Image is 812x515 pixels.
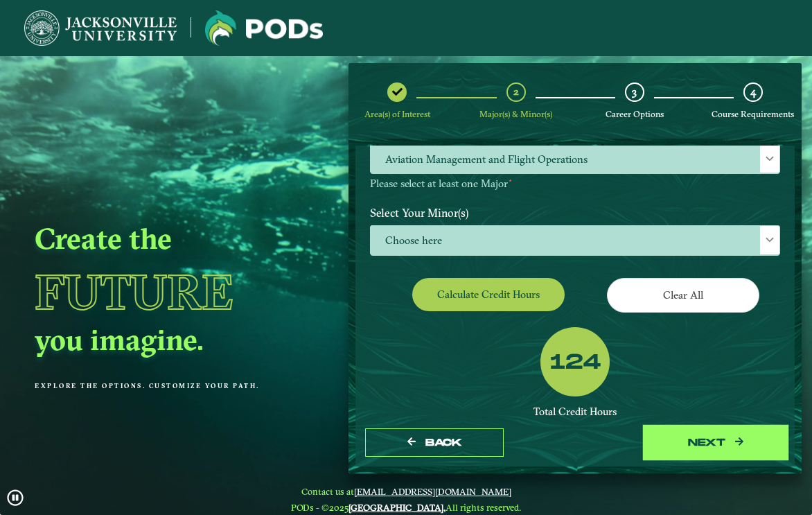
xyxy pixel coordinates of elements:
span: Course Requirements [712,109,794,119]
button: Clear All [607,278,759,312]
span: Aviation Management and Flight Operations [371,144,779,174]
span: 4 [750,85,756,98]
h1: Future [35,261,315,322]
button: Calculate credit hours [412,278,565,311]
span: Back [425,437,462,448]
button: next [646,428,785,457]
p: Explore the options. Customize your path. [35,382,315,390]
div: Total Credit Hours [370,405,780,419]
span: 3 [632,85,637,98]
span: Area(s) of Interest [364,109,430,119]
label: Select Your Minor(s) [360,200,791,225]
img: Jacksonville University logo [205,10,323,46]
img: Jacksonville University logo [24,10,177,46]
p: Please select at least one Major [370,177,780,191]
span: PODs - ©2025 All rights reserved. [291,502,521,513]
span: Major(s) & Minor(s) [479,109,552,119]
h2: Create the [35,220,315,256]
a: [EMAIL_ADDRESS][DOMAIN_NAME] [354,486,511,497]
label: 124 [550,350,601,376]
h2: you imagine. [35,322,315,358]
span: 2 [513,85,519,98]
span: Career Options [606,109,664,119]
span: Contact us at [291,486,521,497]
sup: ⋆ [508,175,513,185]
a: [GEOGRAPHIC_DATA]. [348,502,445,513]
span: Choose here [371,226,779,256]
button: Back [365,428,504,457]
